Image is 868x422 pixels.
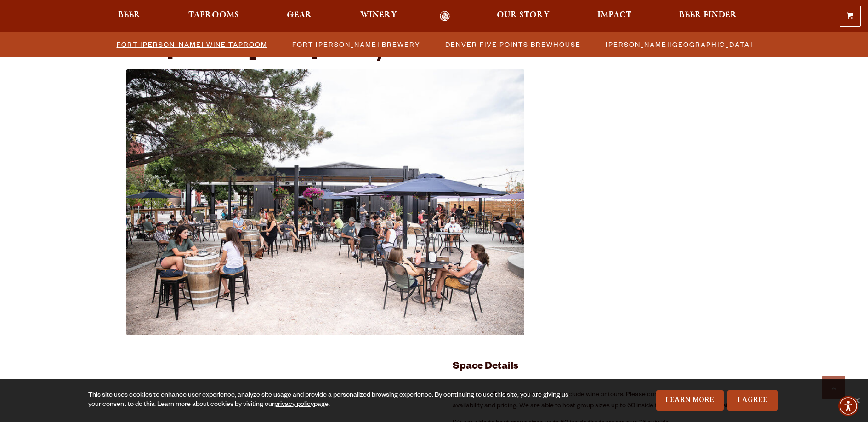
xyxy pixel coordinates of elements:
[118,11,141,19] span: Beer
[274,401,314,409] a: privacy policy
[679,11,737,19] span: Beer Finder
[606,38,753,51] span: [PERSON_NAME][GEOGRAPHIC_DATA]
[453,362,518,373] strong: Space Details
[182,11,245,22] a: Taprooms
[428,11,462,22] a: Odell Home
[281,11,318,22] a: Gear
[88,391,581,410] div: This site uses cookies to enhance user experience, analyze site usage and provide a personalized ...
[822,376,845,399] a: Scroll to top
[440,38,585,51] a: Denver Five Points Brewhouse
[491,11,556,22] a: Our Story
[287,11,312,19] span: Gear
[727,390,778,411] a: I Agree
[673,11,743,22] a: Beer Finder
[497,11,550,19] span: Our Story
[112,11,147,22] a: Beer
[111,38,272,51] a: Fort [PERSON_NAME] Wine Taproom
[287,38,425,51] a: Fort [PERSON_NAME] Brewery
[656,390,724,411] a: Learn More
[126,69,525,335] img: 51353932589_05e0b15c40_c (1)
[838,396,858,416] div: Accessibility Menu
[445,38,581,51] span: Denver Five Points Brewhouse
[292,38,420,51] span: Fort [PERSON_NAME] Brewery
[597,11,631,19] span: Impact
[188,11,239,19] span: Taprooms
[591,11,637,22] a: Impact
[600,38,757,51] a: [PERSON_NAME][GEOGRAPHIC_DATA]
[117,38,267,51] span: Fort [PERSON_NAME] Wine Taproom
[354,11,403,22] a: Winery
[360,11,397,19] span: Winery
